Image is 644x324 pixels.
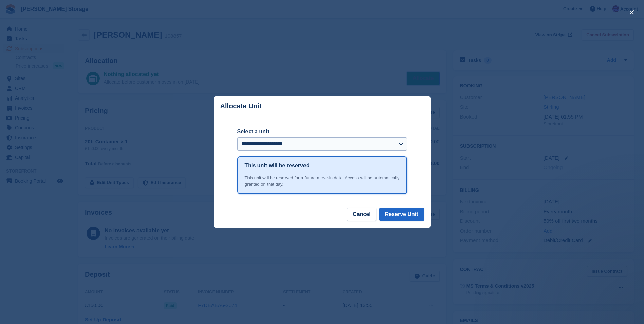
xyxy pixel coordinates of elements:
p: Allocate Unit [220,102,262,110]
button: Reserve Unit [379,208,424,221]
button: close [626,7,637,18]
div: This unit will be reserved for a future move-in date. Access will be automatically granted on tha... [245,175,400,188]
label: Select a unit [237,128,407,136]
button: Cancel [347,208,376,221]
h1: This unit will be reserved [245,162,310,170]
